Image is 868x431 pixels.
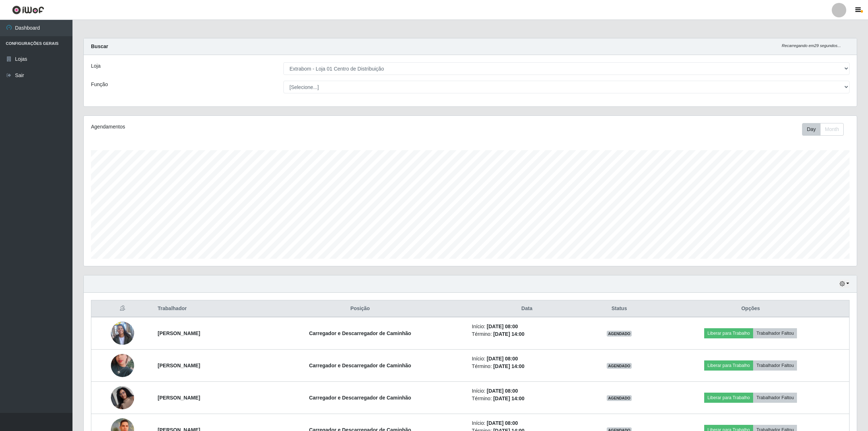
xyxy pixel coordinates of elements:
time: [DATE] 08:00 [487,388,518,394]
time: [DATE] 14:00 [493,396,524,401]
span: AGENDADO [607,331,632,337]
span: AGENDADO [607,395,632,401]
div: Agendamentos [91,123,401,131]
button: Month [820,123,844,136]
li: Término: [472,330,582,338]
label: Loja [91,62,100,70]
li: Início: [472,387,582,395]
strong: Carregador e Descarregador de Caminhão [309,330,411,336]
button: Liberar para Trabalho [704,360,753,371]
div: Toolbar with button groups [802,123,850,136]
time: [DATE] 08:00 [487,420,518,426]
time: [DATE] 08:00 [487,324,518,329]
strong: [PERSON_NAME] [158,395,200,401]
strong: Carregador e Descarregador de Caminhão [309,395,411,401]
button: Day [802,123,821,136]
strong: [PERSON_NAME] [158,330,200,336]
time: [DATE] 14:00 [493,363,524,369]
img: 1753373599066.jpeg [111,345,134,386]
li: Término: [472,363,582,370]
button: Liberar para Trabalho [704,328,753,338]
th: Trabalhador [153,300,253,317]
th: Data [468,300,586,317]
th: Opções [652,300,849,317]
button: Trabalhador Faltou [753,393,797,403]
time: [DATE] 14:00 [493,331,524,337]
img: 1753373810898.jpeg [111,313,134,354]
li: Início: [472,355,582,363]
button: Liberar para Trabalho [704,393,753,403]
img: CoreUI Logo [12,5,44,14]
i: Recarregando em 29 segundos... [782,43,841,48]
strong: Carregador e Descarregador de Caminhão [309,363,411,368]
div: First group [802,123,844,136]
button: Trabalhador Faltou [753,360,797,371]
th: Status [586,300,652,317]
time: [DATE] 08:00 [487,356,518,362]
li: Término: [472,395,582,402]
img: 1756468586234.jpeg [111,382,134,413]
button: Trabalhador Faltou [753,328,797,338]
label: Função [91,81,108,88]
span: AGENDADO [607,363,632,369]
strong: Buscar [91,43,108,49]
li: Início: [472,419,582,427]
th: Posição [253,300,468,317]
li: Início: [472,323,582,330]
strong: [PERSON_NAME] [158,363,200,368]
